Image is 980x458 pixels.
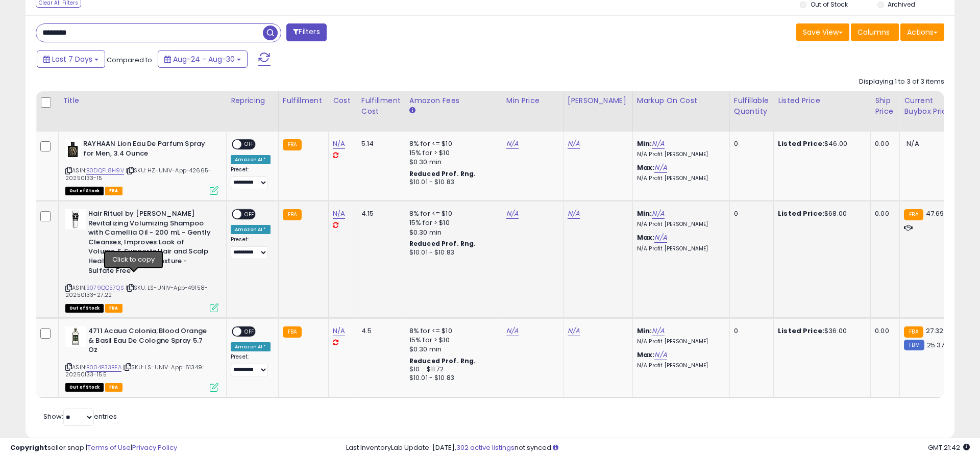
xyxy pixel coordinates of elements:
[409,239,476,248] b: Reduced Prof. Rng.
[926,209,944,218] span: 47.69
[637,362,722,369] p: N/A Profit [PERSON_NAME]
[361,139,397,148] div: 5.14
[231,166,271,189] div: Preset:
[904,340,924,350] small: FBM
[409,169,476,178] b: Reduced Prof. Rng.
[654,350,667,360] a: N/A
[83,139,207,161] b: RAYHAAN Lion Eau De Parfum Spray for Men, 3.4 Ounce
[65,383,104,392] span: All listings that are currently out of stock and unavailable for purchase on Amazon
[652,209,664,219] a: N/A
[10,443,47,452] strong: Copyright
[105,383,122,392] span: FBA
[231,236,271,259] div: Preset:
[637,209,652,218] b: Min:
[105,304,122,313] span: FBA
[10,443,177,453] div: seller snap | |
[654,163,667,173] a: N/A
[637,338,722,345] p: N/A Profit [PERSON_NAME]
[734,139,766,148] div: 0
[65,139,81,160] img: 31UQUcN05NL._SL40_.jpg
[283,326,302,338] small: FBA
[333,326,345,336] a: N/A
[778,139,824,148] b: Listed Price:
[778,209,863,218] div: $68.00
[456,443,514,452] a: 302 active listings
[778,139,863,148] div: $46.00
[65,326,86,347] img: 41o7qzPu93L._SL40_.jpg
[65,304,104,313] span: All listings that are currently out of stock and unavailable for purchase on Amazon
[859,77,944,87] div: Displaying 1 to 3 of 3 items
[283,209,302,220] small: FBA
[409,357,476,365] b: Reduced Prof. Rng.
[568,139,580,149] a: N/A
[506,209,519,219] a: N/A
[88,209,212,278] b: Hair Rituel by [PERSON_NAME] Revitalizing Volumizing Shampoo with Camellia Oil - 200 mL - Gently ...
[409,209,494,218] div: 8% for <= $10
[409,248,494,257] div: $10.01 - $10.83
[632,91,729,132] th: The percentage added to the cost of goods (COGS) that forms the calculator for Min & Max prices.
[927,340,945,350] span: 25.37
[778,326,863,336] div: $36.00
[65,209,86,230] img: 31qfG2ffY1L._SL40_.jpg
[506,139,519,149] a: N/A
[637,151,722,158] p: N/A Profit [PERSON_NAME]
[875,209,892,218] div: 0.00
[409,106,415,115] small: Amazon Fees.
[346,443,970,453] div: Last InventoryLab Update: [DATE], not synced.
[409,178,494,187] div: $10.01 - $10.83
[734,326,766,336] div: 0
[637,233,655,242] b: Max:
[778,95,866,106] div: Listed Price
[132,443,177,452] a: Privacy Policy
[286,23,326,41] button: Filters
[875,95,895,117] div: Ship Price
[241,210,258,219] span: OFF
[105,187,122,195] span: FBA
[409,374,494,383] div: $10.01 - $10.83
[231,225,271,234] div: Amazon AI *
[65,284,208,299] span: | SKU: LS-UNIV-App-49158-20250133-27.22
[904,326,923,338] small: FBA
[65,363,205,378] span: | SKU: LS-UNIV-App-61349-20250133-15.5
[851,23,899,41] button: Columns
[88,326,212,358] b: 4711 Acaua Colonia;Blood Orange & Basil Eau De Cologne Spray 5.7 Oz
[65,166,211,182] span: | SKU: HZ-UNIV-App-42665-20250133-15
[568,326,580,336] a: N/A
[875,139,892,148] div: 0.00
[283,139,302,150] small: FBA
[231,353,271,376] div: Preset:
[904,95,957,117] div: Current Buybox Price
[241,140,258,149] span: OFF
[506,326,519,336] a: N/A
[637,350,655,360] b: Max:
[37,50,105,68] button: Last 7 Days
[333,209,345,219] a: N/A
[796,23,849,41] button: Save View
[654,233,667,243] a: N/A
[857,27,890,37] span: Columns
[926,326,944,336] span: 27.32
[568,209,580,219] a: N/A
[409,326,494,336] div: 8% for <= $10
[637,326,652,336] b: Min:
[283,95,324,106] div: Fulfillment
[409,95,498,106] div: Amazon Fees
[409,139,494,148] div: 8% for <= $10
[231,342,271,351] div: Amazon AI *
[241,327,258,336] span: OFF
[65,209,218,311] div: ASIN:
[904,209,923,220] small: FBA
[63,95,222,106] div: Title
[231,155,271,164] div: Amazon AI *
[778,326,824,336] b: Listed Price:
[52,54,92,64] span: Last 7 Days
[637,175,722,182] p: N/A Profit [PERSON_NAME]
[652,139,664,149] a: N/A
[409,345,494,354] div: $0.30 min
[637,95,725,106] div: Markup on Cost
[361,326,397,336] div: 4.5
[107,55,154,65] span: Compared to:
[65,139,218,194] div: ASIN:
[734,95,769,117] div: Fulfillable Quantity
[231,95,274,106] div: Repricing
